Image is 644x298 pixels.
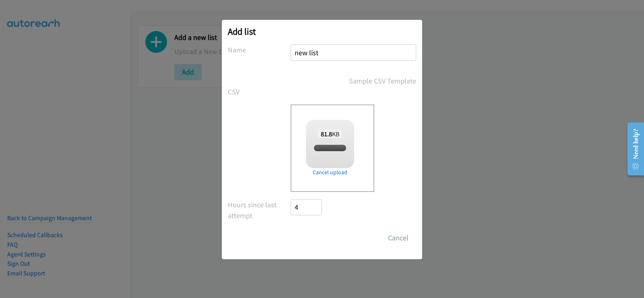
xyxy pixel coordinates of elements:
[320,144,340,152] span: WS.csv
[318,130,342,138] span: KB
[349,75,416,86] a: Sample CSV Template
[321,130,332,138] strong: 81.8
[228,199,291,221] label: Hours since last attempt
[228,26,416,37] h2: Add list
[621,117,644,181] iframe: Resource Center
[380,230,416,246] button: Cancel
[306,168,354,177] a: Cancel upload
[228,86,291,97] label: CSV
[228,44,291,55] label: Name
